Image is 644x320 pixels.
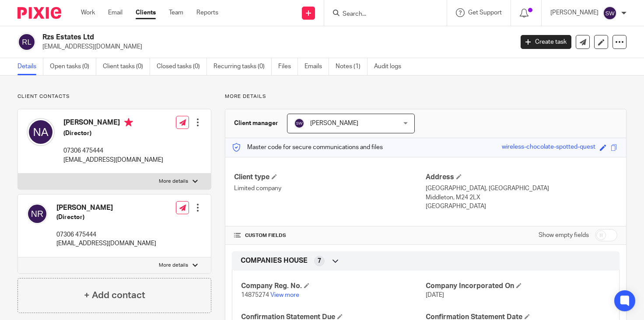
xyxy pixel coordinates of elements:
h4: Address [426,173,617,182]
span: 14875274 [241,292,269,298]
a: Clients [136,8,156,17]
a: Reports [196,8,218,17]
h3: Client manager [234,119,278,128]
a: Emails [304,58,329,75]
img: svg%3E [27,203,48,224]
a: View more [270,292,299,298]
h4: CUSTOM FIELDS [234,232,426,239]
a: Audit logs [374,58,408,75]
span: 7 [318,257,321,265]
input: Search [342,10,420,18]
p: [GEOGRAPHIC_DATA] [426,202,617,211]
p: [GEOGRAPHIC_DATA], [GEOGRAPHIC_DATA] [426,184,617,193]
p: [PERSON_NAME] [550,8,598,17]
a: Client tasks (0) [103,58,150,75]
p: More details [159,262,188,269]
img: svg%3E [603,6,617,20]
label: Show empty fields [539,231,589,240]
h4: [PERSON_NAME] [56,203,156,212]
p: [EMAIL_ADDRESS][DOMAIN_NAME] [63,156,163,164]
a: Work [81,8,95,17]
h2: Rzs Estates Ltd [42,33,414,42]
p: Limited company [234,184,426,193]
img: Pixie [17,7,61,19]
h4: Company Reg. No. [241,282,426,291]
p: [EMAIL_ADDRESS][DOMAIN_NAME] [42,42,507,51]
p: 07306 475444 [56,230,156,239]
h5: (Director) [56,213,156,222]
h5: (Director) [63,129,163,138]
img: svg%3E [27,118,55,146]
div: wireless-chocolate-spotted-quest [502,143,595,153]
a: Team [169,8,183,17]
img: svg%3E [294,118,304,129]
span: [PERSON_NAME] [310,120,358,126]
p: More details [159,178,188,185]
img: svg%3E [17,33,36,51]
a: Email [108,8,122,17]
span: COMPANIES HOUSE [241,256,308,265]
a: Recurring tasks (0) [213,58,272,75]
h4: Company Incorporated On [426,282,610,291]
a: Create task [521,35,571,49]
a: Files [278,58,298,75]
p: 07306 475444 [63,146,163,155]
p: Master code for secure communications and files [232,143,383,152]
h4: + Add contact [84,289,145,302]
h4: [PERSON_NAME] [63,118,163,129]
a: Closed tasks (0) [157,58,207,75]
p: More details [225,93,626,100]
h4: Client type [234,173,426,182]
p: Client contacts [17,93,211,100]
span: [DATE] [426,292,444,298]
a: Open tasks (0) [50,58,96,75]
p: Middleton, M24 2LX [426,193,617,202]
i: Primary [124,118,133,127]
a: Details [17,58,43,75]
a: Notes (1) [336,58,367,75]
span: Get Support [468,10,502,16]
p: [EMAIL_ADDRESS][DOMAIN_NAME] [56,239,156,248]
